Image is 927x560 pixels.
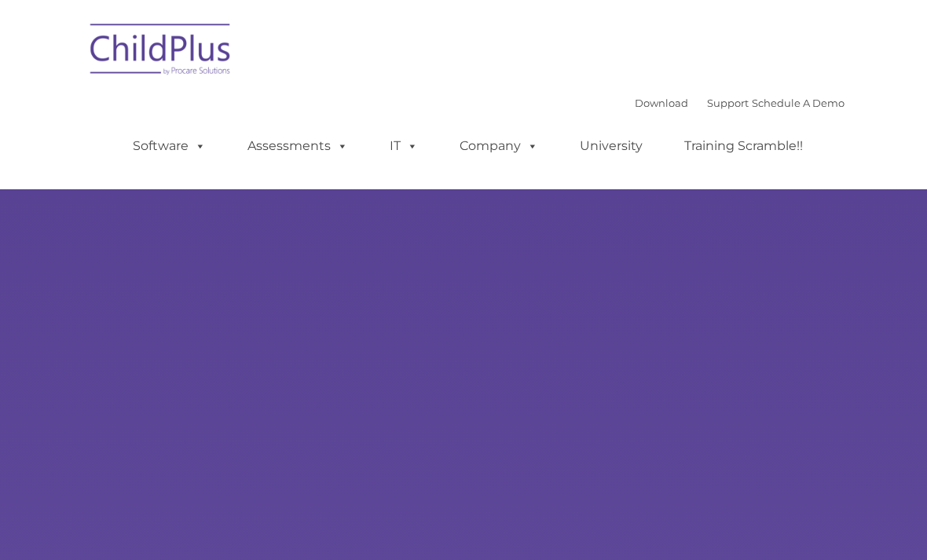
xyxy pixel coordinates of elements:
a: University [564,130,658,162]
img: ChildPlus by Procare Solutions [82,13,240,91]
a: Software [117,130,222,162]
a: Schedule A Demo [752,97,845,109]
font: | [635,97,845,109]
a: Assessments [232,130,364,162]
a: Training Scramble!! [669,130,819,162]
a: Company [444,130,554,162]
a: Support [707,97,749,109]
a: Download [635,97,688,109]
a: IT [374,130,434,162]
